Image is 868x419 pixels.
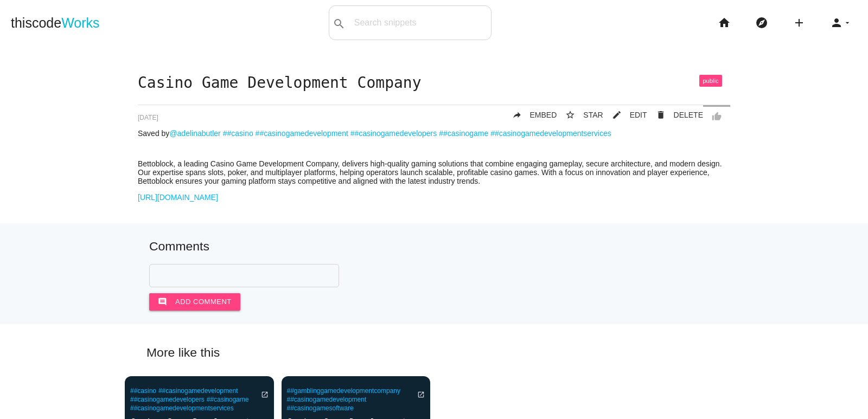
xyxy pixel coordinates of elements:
i: home [718,5,731,40]
a: open_in_new [409,385,425,404]
a: ##casinogamedevelopment [256,129,348,138]
span: DELETE [674,111,703,119]
i: open_in_new [417,385,425,404]
i: explore [755,5,768,40]
a: ##casinogamedevelopers [350,129,437,138]
span: Works [61,15,99,30]
a: ##casinogamedevelopment [158,387,238,395]
a: mode_editEDIT [603,105,647,125]
a: ##casino [130,387,156,395]
span: [DATE] [138,114,158,121]
h1: Casino Game Development Company [138,75,730,92]
span: EDIT [630,111,647,119]
span: EMBED [530,111,557,119]
a: ##gamblinggamedevelopmentcompany [287,387,400,395]
h5: More like this [130,346,738,359]
a: ##casinogamesoftware [287,404,354,412]
a: ##casinogame [439,129,488,138]
input: Search snippets [349,11,491,34]
a: replyEMBED [503,105,557,125]
i: mode_edit [612,105,622,125]
a: [URL][DOMAIN_NAME] [138,193,218,202]
a: Delete Post [647,105,703,125]
a: ##casinogamedevelopmentservices [130,404,234,412]
i: open_in_new [261,385,269,404]
i: delete [656,105,666,125]
button: search [329,6,349,40]
i: person [830,5,843,40]
a: ##casino [223,129,253,138]
a: ##casinogamedevelopment [287,396,367,403]
i: star_border [565,105,575,125]
a: ##casinogamedevelopers [130,396,205,403]
i: search [333,7,346,41]
button: commentAdd comment [149,293,240,311]
p: Saved by [138,129,730,138]
i: comment [158,293,167,311]
i: arrow_drop_down [843,5,852,40]
a: ##casinogamedevelopmentservices [490,129,611,138]
i: reply [512,105,522,125]
a: open_in_new [252,385,269,404]
a: ##casinogame [207,396,249,403]
button: star_borderSTAR [557,105,603,125]
p: Bettoblock, a leading Casino Game Development Company, delivers high-quality gaming solutions tha... [138,159,730,185]
a: @adelinabutler [169,129,220,138]
span: STAR [583,111,603,119]
i: add [793,5,806,40]
h5: Comments [149,240,719,253]
a: thiscodeWorks [11,5,100,40]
